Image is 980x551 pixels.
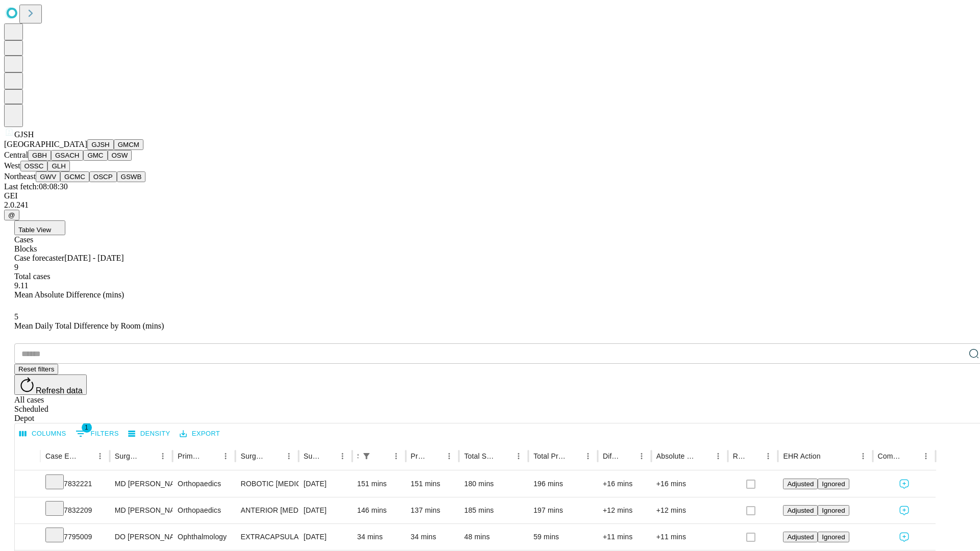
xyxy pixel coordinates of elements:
[14,321,164,330] span: Mean Daily Total Difference by Room (mins)
[14,312,18,321] span: 5
[14,263,18,271] span: 9
[115,524,167,550] div: DO [PERSON_NAME]
[73,425,121,442] button: Show filters
[20,529,35,546] button: Expand
[822,449,836,463] button: Sort
[178,452,203,460] div: Primary Service
[20,502,35,520] button: Expand
[656,524,723,550] div: +11 mins
[856,449,870,463] button: Menu
[359,449,374,463] div: 1 active filter
[4,151,28,159] span: Central
[4,140,87,148] span: [GEOGRAPHIC_DATA]
[20,475,35,493] button: Expand
[28,150,51,161] button: GBH
[14,290,124,299] span: Mean Absolute Difference (mins)
[45,497,105,523] div: 7832209
[464,452,496,460] div: Total Scheduled Duration
[4,210,19,220] button: @
[357,452,358,460] div: Scheduled In Room Duration
[783,452,820,460] div: EHR Action
[304,524,347,550] div: [DATE]
[389,449,403,463] button: Menu
[240,524,293,550] div: EXTRACAPSULAR CATARACT REMOVAL WITH [MEDICAL_DATA]
[411,471,454,497] div: 151 mins
[4,191,976,201] div: GEI
[64,254,124,262] span: [DATE] - [DATE]
[14,130,34,139] span: GJSH
[919,449,933,463] button: Menu
[321,449,335,463] button: Sort
[14,281,28,290] span: 9.11
[359,449,374,463] button: Show filters
[240,471,293,497] div: ROBOTIC [MEDICAL_DATA] KNEE TOTAL
[603,471,646,497] div: +16 mins
[115,471,167,497] div: MD [PERSON_NAME] [PERSON_NAME]
[51,150,83,161] button: GSACH
[428,449,442,463] button: Sort
[464,524,523,550] div: 48 mins
[108,150,132,161] button: OSW
[89,171,117,182] button: OSCP
[218,449,233,463] button: Menu
[304,452,320,460] div: Surgery Date
[156,449,170,463] button: Menu
[14,364,58,374] button: Reset filters
[335,449,350,463] button: Menu
[304,497,347,523] div: [DATE]
[603,452,619,460] div: Difference
[375,449,389,463] button: Sort
[93,449,107,463] button: Menu
[240,497,293,523] div: ANTERIOR [MEDICAL_DATA] TOTAL HIP
[656,452,696,460] div: Absolute Difference
[4,201,976,210] div: 2.0.241
[357,524,401,550] div: 34 mins
[17,426,69,442] button: Select columns
[822,533,845,541] span: Ignored
[533,471,593,497] div: 196 mins
[442,449,456,463] button: Menu
[357,471,401,497] div: 151 mins
[45,471,105,497] div: 7832221
[357,497,401,523] div: 146 mins
[818,479,849,489] button: Ignored
[114,139,143,150] button: GMCM
[878,452,903,460] div: Comments
[533,452,566,460] div: Total Predicted Duration
[14,374,87,395] button: Refresh data
[818,532,849,542] button: Ignored
[783,479,818,489] button: Adjusted
[14,220,65,235] button: Table View
[747,449,761,463] button: Sort
[783,532,818,542] button: Adjusted
[656,497,723,523] div: +12 mins
[533,497,593,523] div: 197 mins
[411,524,454,550] div: 34 mins
[240,452,266,460] div: Surgery Name
[82,422,92,433] span: 1
[36,386,83,395] span: Refresh data
[733,452,746,460] div: Resolved in EHR
[60,171,89,182] button: GCMC
[141,449,156,463] button: Sort
[45,452,78,460] div: Case Epic Id
[581,449,595,463] button: Menu
[822,507,845,514] span: Ignored
[20,161,48,171] button: OSSC
[656,471,723,497] div: +16 mins
[79,449,93,463] button: Sort
[126,426,173,442] button: Density
[115,452,140,460] div: Surgeon Name
[822,480,845,488] span: Ignored
[204,449,218,463] button: Sort
[267,449,282,463] button: Sort
[8,211,15,219] span: @
[45,524,105,550] div: 7795009
[464,471,523,497] div: 180 mins
[4,182,68,191] span: Last fetch: 08:08:30
[411,452,427,460] div: Predicted In Room Duration
[178,524,230,550] div: Ophthalmology
[304,471,347,497] div: [DATE]
[783,505,818,516] button: Adjusted
[697,449,711,463] button: Sort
